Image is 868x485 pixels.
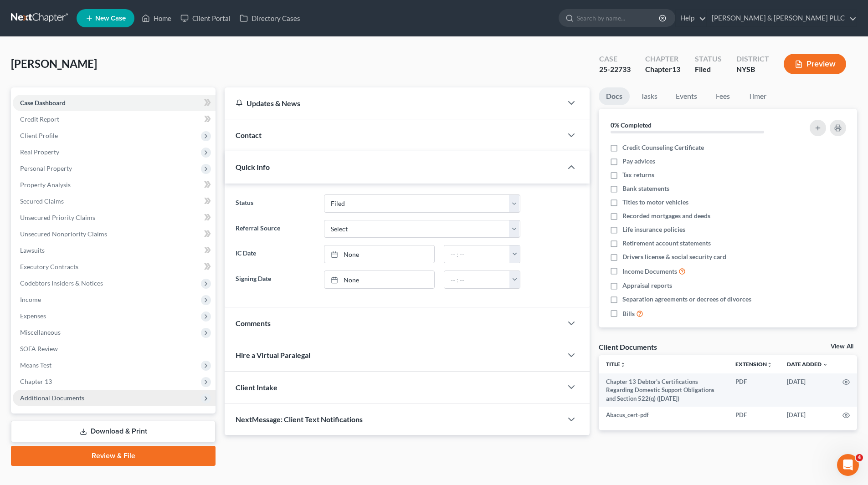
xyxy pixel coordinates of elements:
span: Expenses [20,312,46,320]
a: Events [668,87,704,105]
span: Appraisal reports [622,281,672,290]
span: Miscellaneous [20,328,61,336]
a: Titleunfold_more [606,361,626,368]
span: Secured Claims [20,197,64,205]
a: Executory Contracts [13,259,216,275]
div: Chapter [645,54,680,64]
a: Timer [741,87,774,105]
button: Preview [784,54,846,74]
span: 4 [856,454,863,461]
a: Review & File [11,446,216,466]
div: 25-22733 [599,64,631,75]
span: Titles to motor vehicles [622,198,688,207]
span: New Case [95,15,126,22]
td: [DATE] [780,373,835,407]
span: Unsecured Priority Claims [20,214,95,221]
a: Unsecured Nonpriority Claims [13,226,216,242]
a: View All [831,343,853,350]
a: Directory Cases [235,10,305,26]
a: Secured Claims [13,193,216,209]
a: Tasks [633,87,665,105]
span: Income Documents [622,267,677,276]
a: Lawsuits [13,242,216,259]
input: -- : -- [444,271,510,288]
span: NextMessage: Client Text Notifications [236,415,363,424]
td: Chapter 13 Debtor's Certifications Regarding Domestic Support Obligations and Section 522(q) ([DA... [599,373,728,407]
span: SOFA Review [20,345,58,352]
a: Home [137,10,176,26]
span: Chapter 13 [20,378,52,385]
iframe: Intercom live chat [837,454,859,476]
td: Abacus_cert-pdf [599,407,728,423]
span: Income [20,296,41,303]
a: Download & Print [11,421,216,442]
a: Extensionunfold_more [735,361,772,368]
td: PDF [728,373,780,407]
i: unfold_more [620,362,626,368]
span: Credit Report [20,115,59,123]
i: expand_more [822,362,828,368]
a: Credit Report [13,111,216,128]
span: Drivers license & social security card [622,252,726,261]
a: Date Added expand_more [787,361,828,368]
a: None [324,245,434,263]
span: Credit Counseling Certificate [622,143,704,152]
div: District [736,54,769,64]
span: Hire a Virtual Paralegal [236,351,310,359]
span: Bills [622,309,635,318]
span: Retirement account statements [622,239,711,248]
span: 13 [672,65,680,73]
label: Status [231,194,319,213]
span: Pay advices [622,157,655,166]
td: [DATE] [780,407,835,423]
span: Contact [236,131,262,139]
span: Life insurance policies [622,225,685,234]
a: Help [676,10,706,26]
span: Lawsuits [20,246,45,254]
span: Codebtors Insiders & Notices [20,279,103,287]
span: Comments [236,319,271,327]
span: Additional Documents [20,394,84,402]
div: Client Documents [599,342,657,352]
span: Recorded mortgages and deeds [622,211,710,220]
label: Referral Source [231,220,319,238]
div: Updates & News [236,98,551,108]
span: Case Dashboard [20,99,66,107]
span: Property Analysis [20,181,71,189]
span: Client Profile [20,132,58,139]
a: None [324,271,434,288]
strong: 0% Completed [611,121,652,129]
a: [PERSON_NAME] & [PERSON_NAME] PLLC [707,10,857,26]
label: IC Date [231,245,319,263]
span: Tax returns [622,170,654,179]
input: Search by name... [577,10,660,26]
div: Chapter [645,64,680,75]
a: Docs [599,87,630,105]
div: Filed [695,64,722,75]
a: Property Analysis [13,177,216,193]
span: Unsecured Nonpriority Claims [20,230,107,238]
span: Means Test [20,361,51,369]
span: Personal Property [20,164,72,172]
div: Case [599,54,631,64]
div: Status [695,54,722,64]
label: Signing Date [231,271,319,289]
span: Real Property [20,148,59,156]
a: Case Dashboard [13,95,216,111]
span: Executory Contracts [20,263,78,271]
a: SOFA Review [13,341,216,357]
span: Bank statements [622,184,669,193]
i: unfold_more [767,362,772,368]
span: Client Intake [236,383,277,392]
a: Unsecured Priority Claims [13,209,216,226]
span: Quick Info [236,163,270,171]
input: -- : -- [444,245,510,263]
td: PDF [728,407,780,423]
span: [PERSON_NAME] [11,57,97,70]
span: Separation agreements or decrees of divorces [622,295,751,304]
div: NYSB [736,64,769,75]
a: Client Portal [176,10,235,26]
a: Fees [708,87,737,105]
